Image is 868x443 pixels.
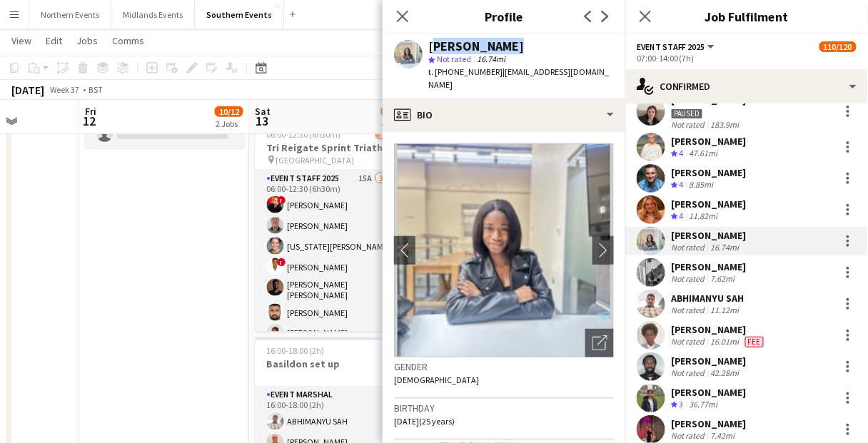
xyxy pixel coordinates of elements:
[671,292,745,305] div: ABHIMANYU SAH
[625,7,868,26] h3: Job Fulfilment
[267,129,341,140] span: 06:00-12:30 (6h30m)
[253,113,271,129] span: 13
[428,40,524,53] div: [PERSON_NAME]
[708,430,738,441] div: 7.42mi
[671,305,708,315] div: Not rated
[256,105,271,118] span: Sat
[111,1,195,29] button: Midlands Events
[276,155,355,166] span: [GEOGRAPHIC_DATA]
[428,66,503,77] span: t. [PHONE_NUMBER]
[687,179,717,191] div: 8.85mi
[671,166,747,179] div: [PERSON_NAME]
[708,305,742,315] div: 11.12mi
[637,41,705,52] span: Event Staff 2025
[687,210,721,223] div: 11.82mi
[708,242,742,253] div: 16.74mi
[216,118,243,129] div: 2 Jobs
[671,355,747,367] div: [PERSON_NAME]
[112,34,144,47] span: Comms
[47,84,83,95] span: Week 37
[6,31,37,50] a: View
[671,323,767,336] div: [PERSON_NAME]
[394,360,614,373] h3: Gender
[708,336,742,347] div: 16.01mi
[89,84,103,95] div: BST
[71,31,104,50] a: Jobs
[585,329,614,357] div: Open photos pop-in
[394,143,614,357] img: Crew avatar or photo
[680,179,684,190] span: 4
[11,34,31,47] span: View
[671,135,747,148] div: [PERSON_NAME]
[819,41,857,52] span: 110/120
[195,1,284,29] button: Southern Events
[11,83,44,97] div: [DATE]
[745,337,764,347] span: Fee
[428,66,609,90] span: | [EMAIL_ADDRESS][DOMAIN_NAME]
[76,34,98,47] span: Jobs
[437,54,471,64] span: Not rated
[106,31,150,50] a: Comms
[671,273,708,284] div: Not rated
[383,98,625,132] div: Bio
[215,106,243,117] span: 10/12
[375,129,404,140] span: 36/40
[680,210,684,221] span: 4
[394,416,455,427] span: [DATE] (25 years)
[29,1,111,29] button: Northern Events
[671,336,708,347] div: Not rated
[680,148,684,158] span: 4
[671,260,747,273] div: [PERSON_NAME]
[708,273,738,284] div: 7.62mi
[680,399,684,409] span: 3
[687,148,721,160] div: 47.61mi
[278,196,286,205] span: !
[671,430,708,441] div: Not rated
[40,31,68,50] a: Edit
[474,54,508,64] span: 16.74mi
[267,346,325,357] span: 16:00-18:00 (2h)
[382,118,413,129] div: 4 Jobs
[687,399,721,411] div: 36.77mi
[625,69,868,103] div: Confirmed
[46,34,62,47] span: Edit
[671,386,747,399] div: [PERSON_NAME]
[671,417,747,430] div: [PERSON_NAME]
[671,198,747,210] div: [PERSON_NAME]
[671,242,708,253] div: Not rated
[394,375,479,385] span: [DEMOGRAPHIC_DATA]
[85,105,96,118] span: Fri
[256,141,415,154] h3: Tri Reigate Sprint Triathlon
[637,53,857,63] div: 07:00-14:00 (7h)
[381,106,414,117] span: 94/108
[83,113,96,129] span: 12
[742,336,767,347] div: Crew has different fees then in role
[671,229,747,242] div: [PERSON_NAME]
[383,7,625,26] h3: Profile
[671,108,703,119] div: Paused
[671,119,708,130] div: Not rated
[708,119,742,130] div: 183.9mi
[394,402,614,414] h3: Birthday
[708,367,742,378] div: 42.28mi
[256,121,415,332] app-job-card: 06:00-12:30 (6h30m)36/40Tri Reigate Sprint Triathlon [GEOGRAPHIC_DATA]1 RoleEvent Staff 202515A36...
[671,367,708,378] div: Not rated
[256,358,415,371] h3: Basildon set up
[278,258,286,267] span: !
[637,41,717,52] button: Event Staff 2025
